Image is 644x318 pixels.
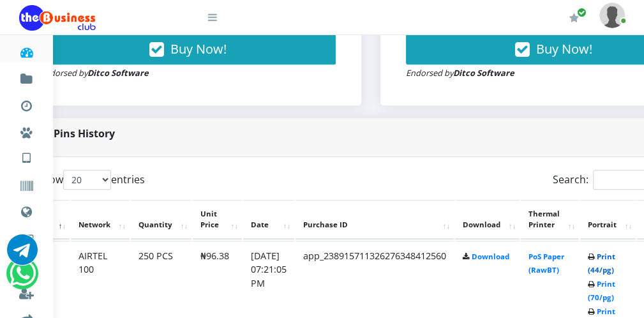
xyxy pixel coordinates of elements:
small: Endorsed by [406,67,514,79]
th: #: activate to sort column descending [38,200,70,239]
a: VTU [19,140,34,172]
a: Miscellaneous Payments [19,115,34,146]
th: Quantity: activate to sort column ascending [131,200,191,239]
button: Buy Now! [40,34,336,64]
img: Logo [19,5,96,31]
a: Dashboard [19,34,34,65]
strong: Ditco Software [87,67,149,79]
a: Data [19,194,34,226]
span: Buy Now! [170,40,227,57]
img: User [599,3,625,27]
i: Renew/Upgrade Subscription [569,13,579,23]
th: Portrait: activate to sort column ascending [580,200,636,239]
select: Showentries [63,170,111,190]
a: Chat for support [10,268,36,289]
th: Network: activate to sort column ascending [71,200,130,239]
a: Print (44/pg) [588,252,615,275]
span: Buy Now! [536,40,592,57]
small: Endorsed by [40,67,149,79]
a: Vouchers [19,169,34,199]
a: Transactions [19,88,34,119]
a: Cable TV, Electricity [19,222,34,253]
th: Download: activate to sort column ascending [455,200,520,239]
a: Fund wallet [19,61,34,92]
th: Purchase ID: activate to sort column ascending [296,200,454,239]
a: Register a Referral [19,276,34,307]
a: Nigerian VTU [49,140,155,162]
a: PoS Paper (RawBT) [528,252,564,275]
th: Thermal Printer: activate to sort column ascending [521,200,579,239]
a: International VTU [49,159,155,181]
a: Chat for support [7,244,38,265]
label: Show entries [37,170,145,190]
a: Download [472,252,509,261]
th: Date: activate to sort column ascending [243,200,294,239]
a: Print (70/pg) [588,279,615,303]
th: Unit Price: activate to sort column ascending [193,200,242,239]
span: Renew/Upgrade Subscription [577,8,587,17]
strong: Ditco Software [453,67,514,79]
